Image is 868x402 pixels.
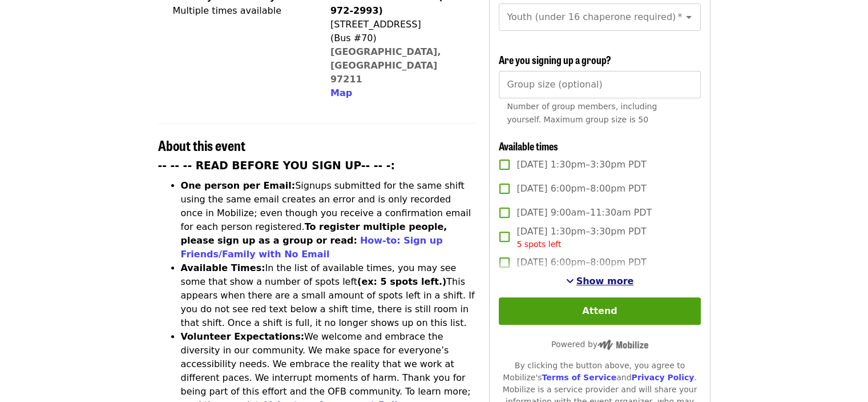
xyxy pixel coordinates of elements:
span: Map [330,87,352,98]
img: Powered by Mobilize [597,340,648,350]
button: Open [681,9,697,25]
span: 5 spots left [516,240,561,249]
strong: One person per Email: [181,180,296,191]
span: [DATE] 9:00am–11:30am PDT [516,206,652,220]
div: Multiple times available [173,4,281,18]
a: Terms of Service [542,373,616,382]
span: [DATE] 1:30pm–3:30pm PDT [516,225,646,250]
button: Map [330,86,352,100]
li: In the list of available times, you may see some that show a number of spots left This appears wh... [181,261,476,330]
button: See more timeslots [566,274,634,288]
strong: Volunteer Expectations: [181,331,305,342]
div: (Bus #70) [330,31,466,45]
strong: Available Times: [181,262,265,273]
span: [DATE] 6:00pm–8:00pm PDT [516,182,646,196]
a: [GEOGRAPHIC_DATA], [GEOGRAPHIC_DATA] 97211 [330,46,441,85]
span: Powered by [551,340,648,349]
a: How-to: Sign up Friends/Family with No Email [181,235,443,260]
a: Privacy Policy [631,373,694,382]
span: About this event [158,135,245,155]
span: Are you signing up a group? [499,52,611,67]
span: [DATE] 1:30pm–3:30pm PDT [516,158,646,172]
div: [STREET_ADDRESS] [330,18,466,31]
span: Show more [576,276,634,286]
span: [DATE] 6:00pm–8:00pm PDT [516,256,646,269]
span: Available times [499,138,558,153]
strong: (ex: 5 spots left.) [357,276,446,287]
button: Attend [499,297,700,325]
strong: -- -- -- READ BEFORE YOU SIGN UP-- -- -: [158,160,395,172]
input: [object Object] [499,71,700,98]
li: Signups submitted for the same shift using the same email creates an error and is only recorded o... [181,179,476,261]
strong: To register multiple people, please sign up as a group or read: [181,221,447,246]
span: Number of group members, including yourself. Maximum group size is 50 [507,102,657,124]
